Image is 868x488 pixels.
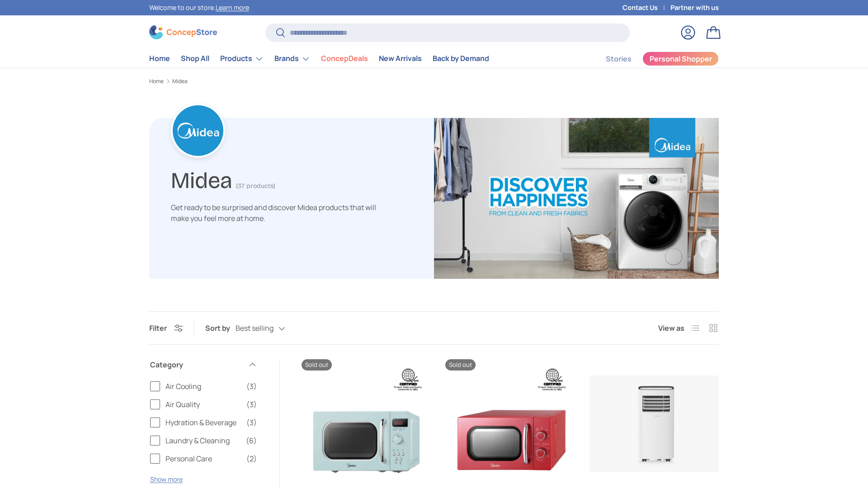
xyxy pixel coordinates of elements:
[165,417,241,428] span: Hydration & Beverage
[149,77,719,85] nav: Breadcrumbs
[172,79,188,84] a: Midea
[149,50,489,68] nav: Primary
[165,453,241,464] span: Personal Care
[149,323,167,333] span: Filter
[149,79,164,84] a: Home
[171,164,232,194] h1: Midea
[274,50,310,68] a: Brands
[623,3,670,13] a: Contact Us
[216,3,249,12] a: Learn more
[149,323,183,333] button: Filter
[150,475,183,483] button: Show more
[606,50,632,68] a: Stories
[445,359,476,371] span: Sold out
[236,324,274,333] span: Best selling
[246,381,257,392] span: (3)
[165,399,241,410] span: Air Quality
[670,3,719,13] a: Partner with us
[584,50,719,68] nav: Secondary
[215,50,269,68] summary: Products
[181,50,209,67] a: Shop All
[236,320,303,336] button: Best selling
[165,381,241,392] span: Air Cooling
[246,435,257,446] span: (6)
[246,399,257,410] span: (3)
[149,50,170,67] a: Home
[433,50,489,67] a: Back by Demand
[205,323,236,333] label: Sort by
[269,50,316,68] summary: Brands
[650,55,712,62] span: Personal Shopper
[434,118,719,279] img: Midea
[246,417,257,428] span: (3)
[149,3,249,13] p: Welcome to our store.
[150,359,242,370] span: Category
[302,359,332,371] span: Sold out
[658,323,684,333] span: View as
[149,25,217,39] img: ConcepStore
[150,348,257,381] summary: Category
[379,50,422,67] a: New Arrivals
[236,182,275,190] span: (37 products)
[321,50,368,67] a: ConcepDeals
[220,50,264,68] a: Products
[642,52,719,66] a: Personal Shopper
[165,435,241,446] span: Laundry & Cleaning
[171,202,376,223] span: Get ready to be surprised and discover Midea products that will make you feel more at home.
[246,453,257,464] span: (2)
